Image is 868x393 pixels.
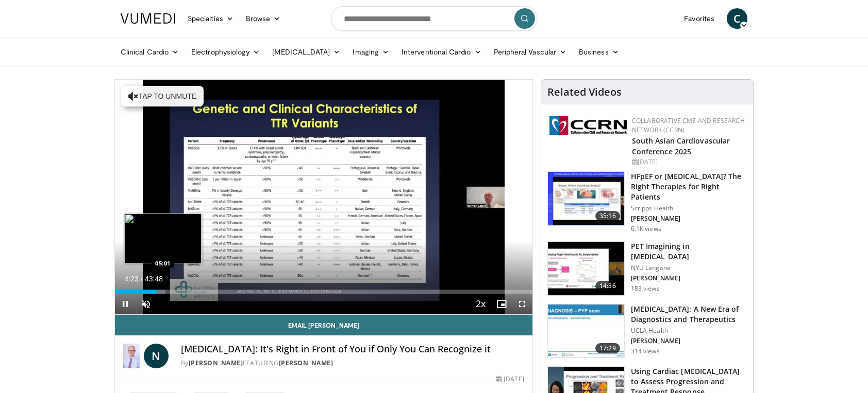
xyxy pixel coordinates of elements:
p: [PERSON_NAME] [631,215,747,223]
p: NYU Langone [631,264,747,272]
button: Playback Rate [471,294,491,314]
a: Interventional Cardio [395,42,488,62]
span: 43:48 [145,275,163,283]
img: Dr. Norman E. Lepor [123,344,140,368]
a: [PERSON_NAME] [279,359,333,367]
a: [MEDICAL_DATA] [266,42,346,62]
p: 183 views [631,284,660,293]
div: [DATE] [496,374,524,384]
a: Email [PERSON_NAME] [115,315,532,335]
div: Progress Bar [115,290,532,294]
a: Specialties [181,8,240,29]
img: image.jpeg [124,213,202,263]
a: 14:36 PET Imagining in [MEDICAL_DATA] NYU Langone [PERSON_NAME] 183 views [547,241,747,296]
button: Unmute [136,294,156,314]
a: Imaging [346,42,395,62]
span: / [141,275,143,283]
a: Clinical Cardio [114,42,185,62]
button: Fullscreen [512,294,532,314]
a: Electrophysiology [185,42,266,62]
a: N [144,344,169,368]
video-js: Video Player [115,80,532,315]
a: C [727,8,747,29]
p: [PERSON_NAME] [631,274,747,282]
button: Enable picture-in-picture mode [491,294,512,314]
h4: Related Videos [547,86,622,98]
a: Peripheral Vascular [488,42,573,62]
p: UCLA Health [631,327,747,335]
button: Tap to unmute [121,86,204,106]
a: Collaborative CME and Research Network (CCRN) [632,116,745,134]
img: VuMedi Logo [121,13,175,24]
a: [PERSON_NAME] [189,359,243,367]
h3: PET Imagining in [MEDICAL_DATA] [631,241,747,262]
a: 35:16 HFpEF or [MEDICAL_DATA]? The Right Therapies for Right Patients Scripps Health [PERSON_NAME... [547,171,747,233]
p: [PERSON_NAME] [631,337,747,345]
p: 6.1K views [631,225,661,233]
img: cac2b0cd-2f26-4174-8237-e40d74628455.150x105_q85_crop-smart_upscale.jpg [548,242,624,295]
a: Favorites [678,8,721,29]
span: 4:23 [124,275,138,283]
input: Search topics, interventions [331,6,537,31]
p: 314 views [631,347,660,355]
img: a04ee3ba-8487-4636-b0fb-5e8d268f3737.png.150x105_q85_autocrop_double_scale_upscale_version-0.2.png [549,116,627,135]
h3: [MEDICAL_DATA]: A New Era of Diagnostics and Therapeutics [631,304,747,325]
span: 35:16 [595,211,620,221]
h3: HFpEF or [MEDICAL_DATA]? The Right Therapies for Right Patients [631,171,747,202]
p: Scripps Health [631,204,747,212]
a: Browse [240,8,287,29]
span: 14:36 [595,281,620,291]
h4: [MEDICAL_DATA]: It's Right in Front of You if Only You Can Recognize it [181,344,524,355]
button: Pause [115,294,136,314]
a: 17:29 [MEDICAL_DATA]: A New Era of Diagnostics and Therapeutics UCLA Health [PERSON_NAME] 314 views [547,304,747,359]
a: Business [573,42,625,62]
span: 17:29 [595,343,620,353]
a: South Asian Cardiovascular Conference 2025 [632,136,730,156]
img: 3a61ed57-80ed-4134-89e2-85aa32d7d692.150x105_q85_crop-smart_upscale.jpg [548,305,624,358]
div: [DATE] [632,157,745,167]
img: dfd7e8cb-3665-484f-96d9-fe431be1631d.150x105_q85_crop-smart_upscale.jpg [548,172,624,225]
div: By FEATURING [181,359,524,368]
